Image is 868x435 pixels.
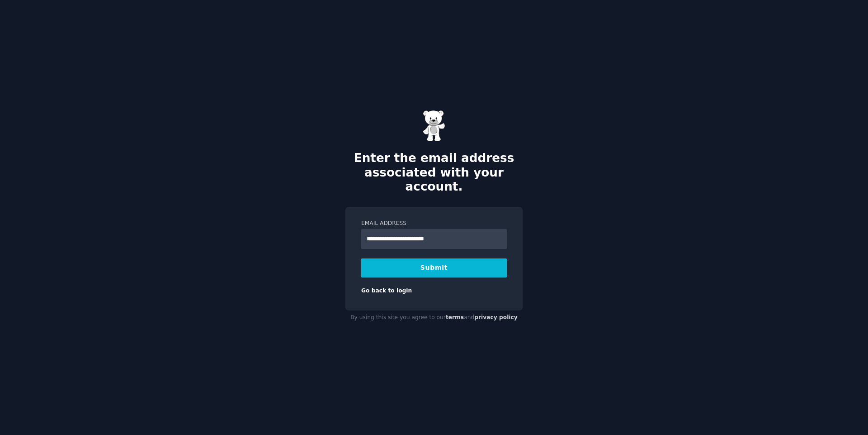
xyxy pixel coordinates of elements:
[423,110,445,142] img: Gummy Bear
[345,311,523,325] div: By using this site you agree to our and
[361,258,507,277] button: Submit
[361,287,412,294] a: Go back to login
[446,314,464,320] a: terms
[361,220,507,228] label: Email Address
[345,151,523,194] h2: Enter the email address associated with your account.
[474,314,518,320] a: privacy policy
